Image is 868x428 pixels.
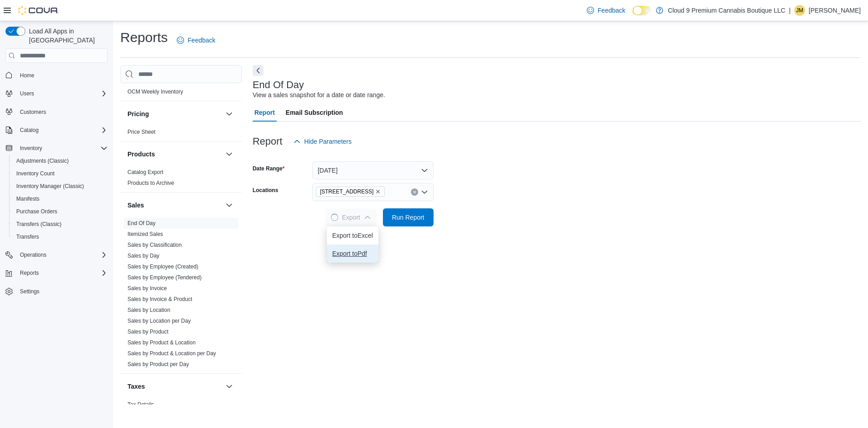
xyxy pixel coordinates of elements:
[127,88,183,95] span: OCM Weekly Inventory
[127,329,169,335] a: Sales by Product
[224,149,235,160] button: Products
[120,86,242,101] div: OCM
[16,143,108,154] span: Inventory
[127,180,174,186] a: Products to Archive
[796,5,803,16] span: JM
[127,274,202,281] a: Sales by Employee (Tendered)
[127,361,189,367] a: Sales by Product per Day
[13,193,43,204] a: Manifests
[127,285,167,292] a: Sales by Invoice
[253,65,264,76] button: Next
[127,382,222,391] button: Taxes
[13,155,108,166] span: Adjustments (Classic)
[127,350,216,357] span: Sales by Product & Location per Day
[13,193,108,204] span: Manifests
[127,169,163,176] span: Catalog Export
[127,263,198,270] a: Sales by Employee (Created)
[127,339,196,346] a: Sales by Product & Location
[16,249,50,260] button: Operations
[327,245,378,263] button: Export toPdf
[127,296,192,303] span: Sales by Invoice & Product
[127,252,160,259] span: Sales by Day
[13,219,65,230] a: Transfers (Classic)
[127,296,192,302] a: Sales by Invoice & Product
[253,165,285,172] label: Date Range
[16,125,108,136] span: Catalog
[127,150,155,159] h3: Products
[668,5,785,16] p: Cloud 9 Premium Cannabis Boutique LLC
[253,90,385,100] div: View a sales snapshot for a date or date range.
[320,187,374,196] span: [STREET_ADDRESS]
[16,195,39,202] span: Manifests
[421,188,428,196] button: Open list of options
[632,6,651,15] input: Dark Mode
[2,285,111,298] button: Settings
[253,136,283,147] h3: Report
[9,155,111,167] button: Adjustments (Classic)
[332,232,373,239] span: Export to Excel
[2,249,111,261] button: Operations
[13,181,88,192] a: Inventory Manager (Classic)
[127,89,183,95] a: OCM Weekly Inventory
[16,286,43,297] a: Settings
[331,208,371,226] span: Export
[375,189,381,194] button: Remove 232 Main St from selection in this group
[9,218,111,230] button: Transfers (Classic)
[9,205,111,218] button: Purchase Orders
[127,317,191,325] span: Sales by Location per Day
[127,307,170,313] a: Sales by Location
[127,339,196,346] span: Sales by Product & Location
[20,145,42,152] span: Inventory
[2,87,111,100] button: Users
[16,249,108,260] span: Operations
[120,127,242,141] div: Pricing
[16,221,61,228] span: Transfers (Classic)
[127,230,163,238] span: Itemized Sales
[20,251,47,259] span: Operations
[16,125,42,136] button: Catalog
[127,201,144,210] h3: Sales
[325,208,376,226] button: LoadingExport
[794,5,805,16] div: Jonathan Martin
[255,103,275,122] span: Report
[16,70,38,81] a: Home
[9,230,111,243] button: Transfers
[327,226,378,245] button: Export toExcel
[16,268,108,278] span: Reports
[127,220,156,226] a: End Of Day
[16,268,42,278] button: Reports
[383,208,434,226] button: Run Report
[224,200,235,211] button: Sales
[127,263,198,270] span: Sales by Employee (Created)
[332,250,373,257] span: Export to Pdf
[127,242,182,248] a: Sales by Classification
[127,318,191,324] a: Sales by Location per Day
[127,306,170,314] span: Sales by Location
[16,170,55,177] span: Inventory Count
[127,350,216,357] a: Sales by Product & Location per Day
[583,1,629,19] a: Feedback
[127,179,174,187] span: Products to Archive
[411,188,418,196] button: Clear input
[9,193,111,205] button: Manifests
[16,88,108,99] span: Users
[16,183,84,190] span: Inventory Manager (Classic)
[290,132,355,151] button: Hide Parameters
[120,28,168,47] h1: Reports
[16,88,38,99] button: Users
[392,213,425,222] span: Run Report
[809,5,861,16] p: [PERSON_NAME]
[20,108,46,116] span: Customers
[9,167,111,180] button: Inventory Count
[286,103,343,122] span: Email Subscription
[2,105,111,118] button: Customers
[127,241,182,249] span: Sales by Classification
[312,161,434,179] button: [DATE]
[224,381,235,392] button: Taxes
[2,267,111,279] button: Reports
[127,328,169,335] span: Sales by Product
[16,106,108,118] span: Customers
[5,65,108,321] nav: Complex example
[16,208,57,215] span: Purchase Orders
[127,109,222,118] button: Pricing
